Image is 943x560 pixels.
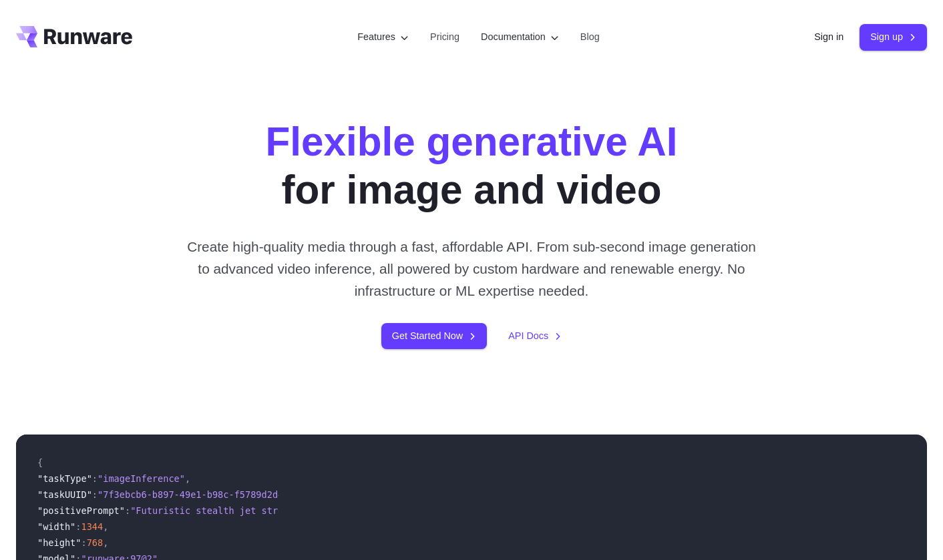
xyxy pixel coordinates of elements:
span: { [37,457,43,468]
a: Go to / [16,26,132,47]
span: , [103,521,108,532]
span: "Futuristic stealth jet streaking through a neon-lit cityscape with glowing purple exhaust" [130,505,628,516]
span: "7f3ebcb6-b897-49e1-b98c-f5789d2d40d7" [98,489,305,500]
span: : [81,537,86,548]
a: Get Started Now [381,323,487,349]
span: , [103,537,108,548]
a: Sign up [860,24,927,50]
span: : [92,473,98,484]
span: , [185,473,190,484]
h1: for image and video [265,117,677,214]
p: Create high-quality media through a fast, affordable API. From sub-second image generation to adv... [180,236,763,302]
span: "imageInference" [98,473,185,484]
span: : [75,521,81,532]
a: Sign in [814,29,843,45]
span: "width" [37,521,75,532]
span: 768 [87,537,104,548]
span: "positivePrompt" [37,505,125,516]
span: 1344 [81,521,103,532]
strong: Flexible generative AI [265,119,677,164]
span: "taskUUID" [37,489,92,500]
a: Pricing [430,29,459,45]
a: Blog [580,29,600,45]
span: "height" [37,537,81,548]
label: Documentation [481,29,559,45]
span: "taskType" [37,473,92,484]
a: API Docs [508,328,562,344]
span: : [92,489,98,500]
span: : [125,505,130,516]
label: Features [357,29,409,45]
